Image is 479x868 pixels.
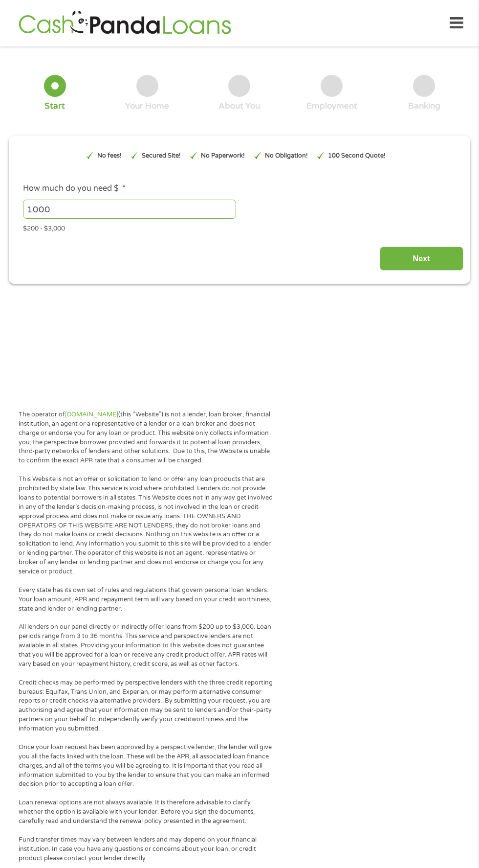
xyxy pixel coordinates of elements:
[380,247,463,271] input: Next
[19,798,273,826] p: Loan renewal options are not always available. It is therefore advisable to clarify whether the o...
[19,410,273,465] p: The operator of (this “Website”) is not a lender, loan broker, financial institution, an agent or...
[23,220,456,233] div: $200 - $3,000
[328,151,386,160] p: 100 Second Quote!
[19,586,273,614] p: Every state has its own set of rules and regulations that govern personal loan lenders. Your loan...
[23,183,126,194] label: How much do you need $
[44,101,65,112] div: Start
[125,101,169,112] div: Your Home
[16,9,234,37] img: GetLoanNow Logo
[201,151,245,160] p: No Paperwork!
[218,101,260,112] div: About You
[306,101,357,112] div: Employment
[408,101,440,112] div: Banking
[19,475,273,576] p: This Website is not an offer or solicitation to lend or offer any loan products that are prohibit...
[65,411,118,418] a: [DOMAIN_NAME]
[142,151,181,160] p: Secured Site!
[97,151,122,160] p: No fees!
[19,678,273,733] p: Credit checks may be performed by perspective lenders with the three credit reporting bureaus: Eq...
[19,622,273,668] p: All lenders on our panel directly or indirectly offer loans from $200 up to $3,000. Loan periods ...
[19,835,273,863] p: Fund transfer times may vary between lenders and may depend on your financial institution. In cas...
[19,743,273,789] p: Once your loan request has been approved by a perspective lender, the lender will give you all th...
[265,151,308,160] p: No Obligation!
